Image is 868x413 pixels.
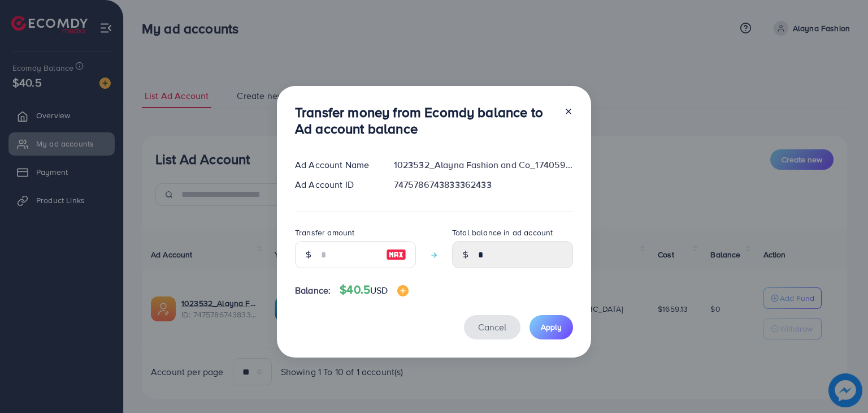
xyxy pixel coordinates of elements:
[452,227,553,238] label: Total balance in ad account
[286,178,385,191] div: Ad Account ID
[340,283,408,297] h4: $40.5
[386,248,406,261] img: image
[295,104,555,137] h3: Transfer money from Ecomdy balance to Ad account balance
[541,321,562,333] span: Apply
[295,284,331,297] span: Balance:
[397,285,409,296] img: image
[464,315,520,339] button: Cancel
[286,158,385,171] div: Ad Account Name
[295,227,354,238] label: Transfer amount
[478,321,506,333] span: Cancel
[385,178,582,191] div: 7475786743833362433
[385,158,582,171] div: 1023532_Alayna Fashion and Co_1740592250339
[530,315,573,339] button: Apply
[370,284,388,296] span: USD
